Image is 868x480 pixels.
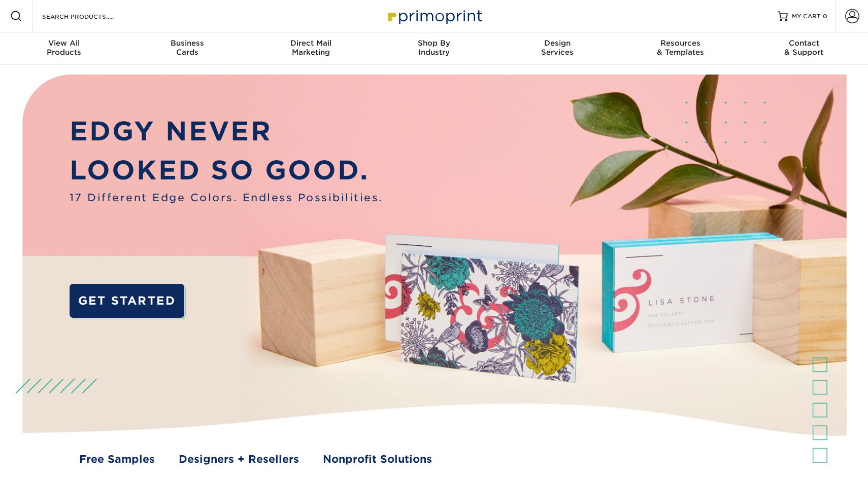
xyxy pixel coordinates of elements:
[495,39,619,57] div: Services
[126,39,249,48] span: Business
[792,12,821,21] span: MY CART
[373,39,496,48] span: Shop By
[249,39,373,48] span: Direct Mail
[126,32,249,65] a: BusinessCards
[619,39,742,48] span: Resources
[126,39,249,57] div: Cards
[742,39,865,57] div: & Support
[3,32,126,65] a: View AllProducts
[70,284,185,318] a: GET STARTED
[70,190,383,206] span: 17 Different Edge Colors. Endless Possibilities.
[249,39,373,57] div: Marketing
[3,39,126,57] div: Products
[179,452,299,467] a: Designers + Resellers
[3,39,126,48] span: View All
[323,452,432,467] a: Nonprofit Solutions
[383,5,485,27] img: Primoprint
[70,112,383,151] p: EDGY NEVER
[249,32,373,65] a: Direct MailMarketing
[41,10,140,22] input: SEARCH PRODUCTS.....
[742,32,865,65] a: Contact& Support
[619,32,742,65] a: Resources& Templates
[619,39,742,57] div: & Templates
[495,39,619,48] span: Design
[823,13,827,20] span: 0
[373,32,496,65] a: Shop ByIndustry
[495,32,619,65] a: DesignServices
[79,452,155,467] a: Free Samples
[373,39,496,57] div: Industry
[70,151,383,190] p: LOOKED SO GOOD.
[742,39,865,48] span: Contact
